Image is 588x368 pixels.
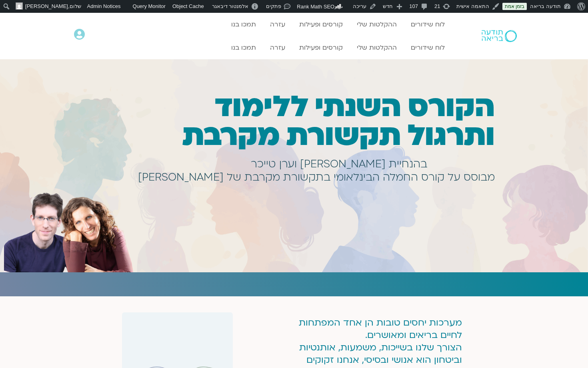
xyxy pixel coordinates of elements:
[227,17,260,32] a: תמכו בנו
[295,40,347,55] a: קורסים ופעילות
[407,40,449,55] a: לוח שידורים
[295,17,347,32] a: קורסים ופעילות
[353,40,401,55] a: ההקלטות שלי
[251,163,427,166] h1: בהנחיית [PERSON_NAME] וערן טייכר
[482,30,517,42] img: תודעה בריאה
[138,176,495,179] h1: מבוסס על קורס החמלה הבינלאומי בתקשורת מקרבת של [PERSON_NAME]
[353,17,401,32] a: ההקלטות שלי
[407,17,449,32] a: לוח שידורים
[266,17,289,32] a: עזרה
[25,3,68,9] span: [PERSON_NAME]
[227,40,260,55] a: תמכו בנו
[502,3,527,10] a: בזמן אמת
[266,40,289,55] a: עזרה
[114,93,495,150] h1: הקורס השנתי ללימוד ותרגול תקשורת מקרבת
[297,4,334,10] span: Rank Math SEO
